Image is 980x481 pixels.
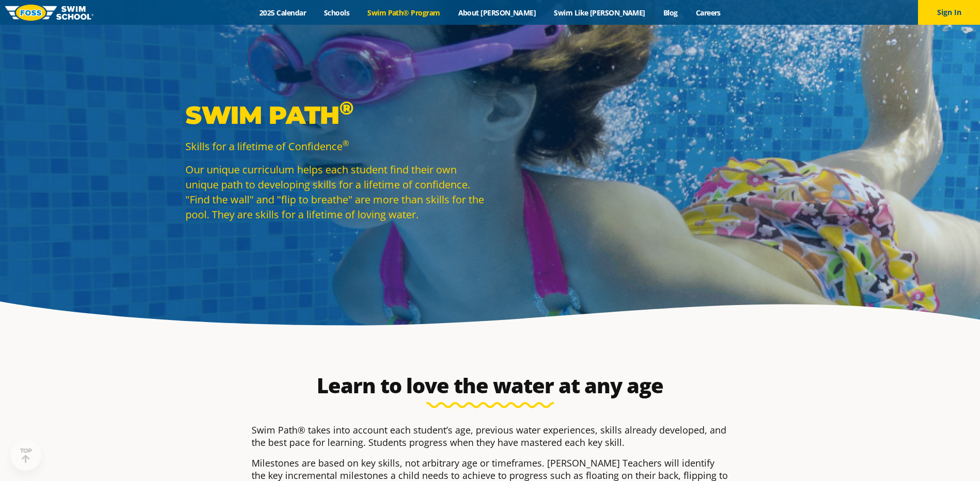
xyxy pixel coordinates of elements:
h2: Learn to love the water at any age [246,373,734,398]
a: Careers [687,8,729,18]
a: About [PERSON_NAME] [449,8,545,18]
p: Swim Path® takes into account each student’s age, previous water experiences, skills already deve... [252,424,729,448]
a: Schools [315,8,359,18]
div: TOP [20,447,32,463]
p: Swim Path [185,100,485,131]
p: Our unique curriculum helps each student find their own unique path to developing skills for a li... [185,162,485,222]
a: 2025 Calendar [251,8,315,18]
img: FOSS Swim School Logo [5,5,94,21]
p: Skills for a lifetime of Confidence [185,139,485,154]
a: Blog [654,8,687,18]
a: Swim Path® Program [359,8,449,18]
sup: ® [343,138,349,148]
a: Swim Like [PERSON_NAME] [545,8,655,18]
sup: ® [339,97,353,119]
